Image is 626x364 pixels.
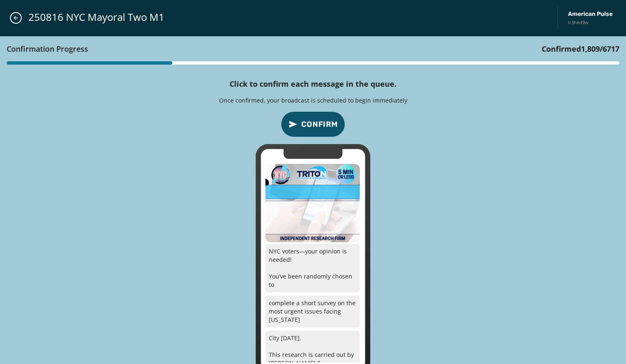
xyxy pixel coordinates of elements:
[568,10,613,18] span: American Pulse
[568,19,613,26] span: lr3hed9w
[219,96,407,105] p: Once confirmed, your broadcast is scheduled to begin immediately
[28,10,164,24] span: 250816 NYC Mayoral Two M1
[265,296,360,327] p: complete a short survey on the most urgent issues facing [US_STATE]
[265,164,360,242] img: 2025-06-28_193148_8474_php1sneEi-300x250-1725.png
[281,111,345,137] button: confirm-p2p-message-button
[230,78,396,90] h4: Click to confirm each message in the queue.
[265,244,360,292] p: NYC voters—your opinion is needed! You’ve been randomly chosen to
[301,118,338,130] span: Confirm
[542,43,619,55] h3: Confirmed / 6717
[7,43,88,55] h3: Confirmation Progress
[581,44,600,54] span: 1,809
